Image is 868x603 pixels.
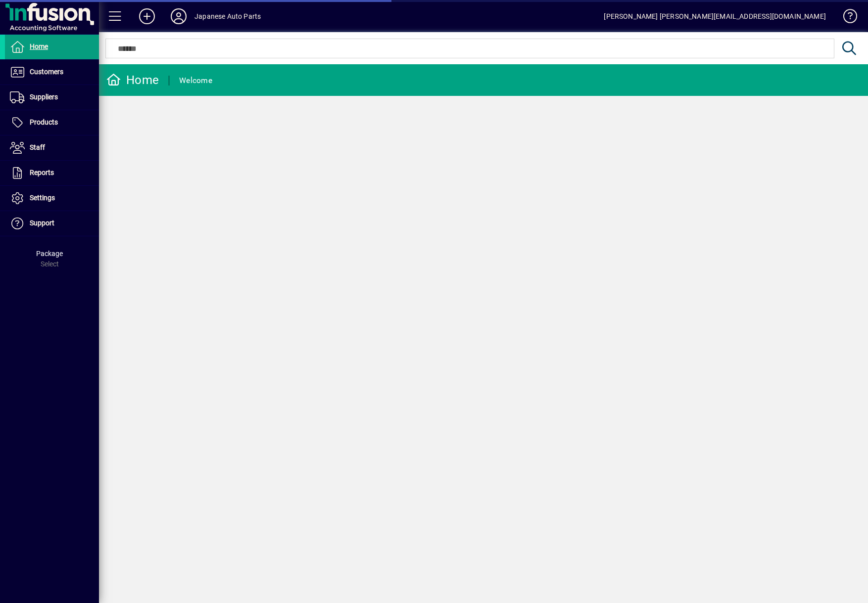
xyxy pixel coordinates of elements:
[604,8,826,24] div: [PERSON_NAME] [PERSON_NAME][EMAIL_ADDRESS][DOMAIN_NAME]
[30,68,63,76] span: Customers
[5,211,99,236] a: Support
[36,250,63,258] span: Package
[5,60,99,85] a: Customers
[30,143,45,151] span: Staff
[836,2,856,34] a: Knowledge Base
[5,85,99,110] a: Suppliers
[179,73,212,88] div: Welcome
[194,8,261,24] div: Japanese Auto Parts
[5,186,99,211] a: Settings
[131,7,163,25] button: Add
[30,93,58,101] span: Suppliers
[106,72,159,88] div: Home
[5,161,99,185] a: Reports
[163,7,194,25] button: Profile
[30,169,54,176] span: Reports
[5,135,99,160] a: Staff
[30,219,54,227] span: Support
[5,110,99,135] a: Products
[30,43,48,50] span: Home
[30,194,55,202] span: Settings
[30,118,58,126] span: Products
